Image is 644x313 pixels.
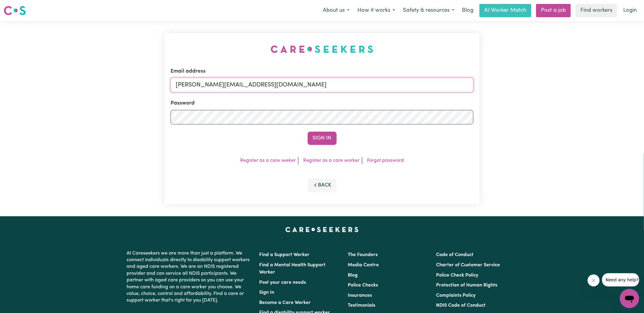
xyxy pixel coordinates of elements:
a: Login [620,4,640,17]
iframe: Button to launch messaging window [620,289,639,308]
label: Password [171,99,195,107]
a: Become a Care Worker [259,300,311,305]
a: Register as a care worker [303,158,360,163]
a: Careseekers home page [285,227,359,232]
a: Code of Conduct [436,252,473,257]
img: Careseekers logo [4,5,26,16]
a: Complaints Policy [436,293,476,298]
a: Sign In [259,290,275,295]
a: Police Checks [348,283,378,288]
a: Charter of Customer Service [436,263,500,268]
a: Find a Support Worker [259,252,310,257]
label: Email address [171,67,206,75]
a: AI Worker Match [479,4,531,17]
button: How it works [353,4,399,17]
iframe: Close message [588,274,600,286]
a: Post a job [536,4,571,17]
a: Testimonials [348,303,375,308]
button: Back [308,179,337,192]
a: Protection of Human Rights [436,283,497,288]
a: The Founders [348,252,378,257]
a: Media Centre [348,263,379,268]
a: Forgot password [367,158,404,163]
a: Find a Mental Health Support Worker [259,263,326,275]
a: Insurances [348,293,372,298]
iframe: Message from company [602,273,639,286]
p: At Careseekers we are more than just a platform. We connect individuals directly to disability su... [127,248,252,306]
a: Blog [458,4,477,17]
a: Post your care needs [259,280,306,285]
a: Police Check Policy [436,273,478,278]
a: NDIS Code of Conduct [436,303,485,308]
a: Blog [348,273,358,278]
a: Register as a care seeker [240,158,296,163]
input: Email address [171,78,473,92]
button: Sign In [308,132,337,145]
a: Find workers [576,4,617,17]
button: Safety & resources [399,4,458,17]
a: Careseekers logo [4,4,26,17]
button: About us [319,4,353,17]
